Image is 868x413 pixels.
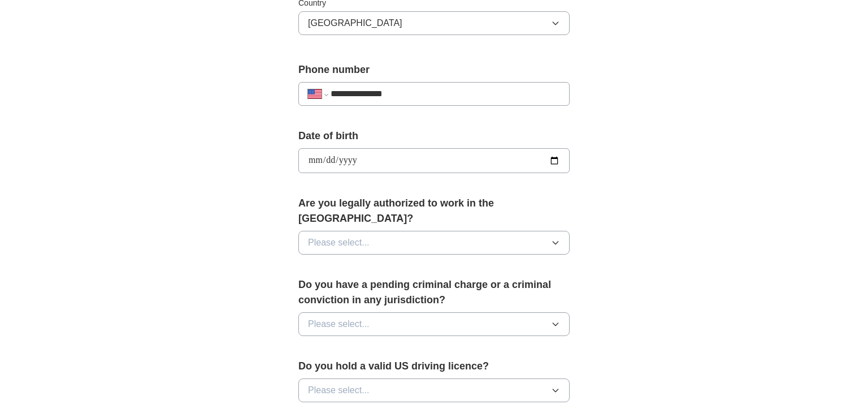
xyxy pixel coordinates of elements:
label: Do you hold a valid US driving licence? [298,359,570,374]
span: Please select... [308,236,370,249]
label: Do you have a pending criminal charge or a criminal conviction in any jurisdiction? [298,277,570,308]
button: Please select... [298,231,570,255]
button: [GEOGRAPHIC_DATA] [298,11,570,35]
span: [GEOGRAPHIC_DATA] [308,16,402,30]
button: Please select... [298,378,570,402]
span: Please select... [308,317,370,331]
label: Are you legally authorized to work in the [GEOGRAPHIC_DATA]? [298,196,570,226]
button: Please select... [298,312,570,336]
label: Phone number [298,62,570,78]
span: Please select... [308,384,370,397]
label: Date of birth [298,128,570,144]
